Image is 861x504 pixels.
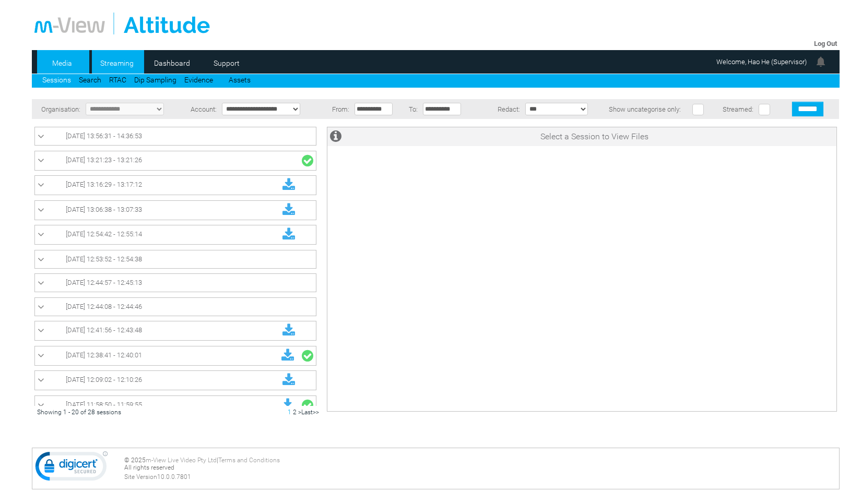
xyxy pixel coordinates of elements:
[66,279,142,286] span: [DATE] 12:44:57 - 12:45:13
[79,76,101,84] a: Search
[723,105,753,113] span: Streamed:
[288,409,291,416] span: 1
[32,99,83,119] td: Organisation:
[38,203,313,217] a: [DATE] 13:06:38 - 13:07:33
[66,303,142,310] span: [DATE] 12:44:08 - 12:44:46
[293,409,297,416] a: 2
[66,351,142,359] span: [DATE] 12:38:41 - 12:40:01
[42,76,71,84] a: Sessions
[38,253,313,266] a: [DATE] 12:53:52 - 12:54:38
[298,409,301,416] a: >
[109,76,126,84] a: RTAC
[124,473,837,481] div: Site Version
[471,99,523,119] td: Redact:
[38,178,313,192] a: [DATE] 13:16:29 - 13:17:12
[38,130,313,142] a: [DATE] 13:56:31 - 14:36:53
[38,301,313,313] a: [DATE] 12:44:08 - 12:44:46
[325,99,352,119] td: From:
[38,374,313,387] a: [DATE] 12:09:02 - 12:10:26
[609,105,681,113] span: Show uncategorise only:
[92,55,143,71] a: Streaming
[66,376,142,383] span: [DATE] 12:09:02 - 12:10:26
[352,127,836,146] td: Select a Session to View Files
[66,206,142,213] span: [DATE] 13:06:38 - 13:07:33
[202,55,252,71] a: Support
[229,76,251,84] a: Assets
[184,76,213,84] a: Evidence
[147,55,197,71] a: Dashboard
[218,457,280,464] a: Terms and Conditions
[124,457,837,481] div: © 2025 | All rights reserved
[66,230,142,238] span: [DATE] 12:54:42 - 12:55:14
[38,277,313,289] a: [DATE] 12:44:57 - 12:45:13
[66,156,142,164] span: [DATE] 13:21:23 - 13:21:26
[38,324,313,338] a: [DATE] 12:41:56 - 12:43:48
[146,457,217,464] a: m-View Live Video Pty Ltd
[66,401,142,409] span: [DATE] 11:58:50 - 11:59:55
[815,55,827,68] img: bell24.png
[66,255,142,263] span: [DATE] 12:53:52 - 12:54:38
[301,409,319,416] a: Last>>
[38,228,313,242] a: [DATE] 12:54:42 - 12:55:14
[134,76,176,84] a: Dip Sampling
[66,181,142,188] span: [DATE] 13:16:29 - 13:17:12
[35,451,108,486] img: DigiCert Secured Site Seal
[37,409,121,416] span: Showing 1 - 20 of 28 sessions
[66,326,142,334] span: [DATE] 12:41:56 - 12:43:48
[38,349,313,363] a: [DATE] 12:38:41 - 12:40:01
[157,473,191,481] span: 10.0.0.7801
[814,40,837,47] a: Log Out
[38,154,313,167] a: [DATE] 13:21:23 - 13:21:26
[182,99,219,119] td: Account:
[403,99,420,119] td: To:
[66,132,142,140] span: [DATE] 13:56:31 - 14:36:53
[37,55,88,71] a: Media
[716,58,807,66] span: Welcome, Hao He (Supervisor)
[38,399,313,412] a: [DATE] 11:58:50 - 11:59:55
